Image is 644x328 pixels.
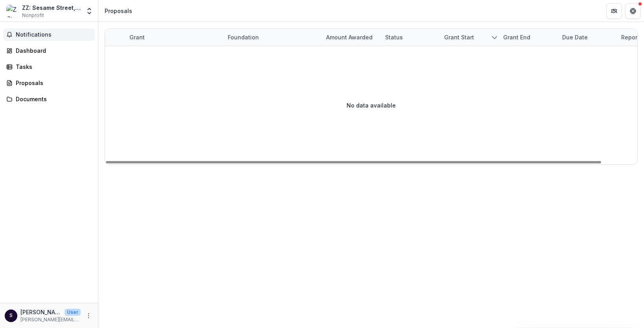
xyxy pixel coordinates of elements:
div: scott.umbel+10@gmail.com [9,313,13,318]
div: Status [380,29,439,46]
div: Grant end [498,29,557,46]
svg: sorted descending [491,34,498,41]
div: Dashboard [16,46,89,55]
button: Partners [606,3,622,19]
div: Grant start [439,33,479,41]
div: Grant start [439,29,498,46]
div: Due Date [557,33,592,41]
span: Nonprofit [22,12,44,19]
div: Proposals [16,79,89,87]
div: Foundation [223,29,321,46]
a: Dashboard [3,44,95,57]
p: User [65,309,81,316]
div: Due Date [557,29,616,46]
a: Tasks [3,60,95,73]
div: ZZ: Sesame Street, Inc. [22,4,81,12]
div: Amount awarded [321,29,380,46]
p: [PERSON_NAME][EMAIL_ADDRESS][PERSON_NAME][DOMAIN_NAME] [20,308,61,316]
div: Foundation [223,33,264,41]
div: Tasks [16,63,89,71]
div: Grant end [498,33,535,41]
div: Status [380,33,408,41]
div: Amount awarded [321,33,377,41]
span: Notifications [16,32,92,38]
div: Grant [125,29,223,46]
a: Documents [3,93,95,106]
div: Proposals [105,7,132,15]
button: More [84,311,93,321]
button: Open entity switcher [84,3,95,19]
img: ZZ: Sesame Street, Inc. [6,5,19,17]
div: Grant [125,33,149,41]
nav: breadcrumb [101,5,135,17]
button: Notifications [3,28,95,41]
a: Proposals [3,76,95,89]
p: [PERSON_NAME][EMAIL_ADDRESS][PERSON_NAME][DOMAIN_NAME] [20,316,81,323]
p: No data available [347,101,396,109]
button: Get Help [625,3,641,19]
div: Documents [16,95,89,103]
